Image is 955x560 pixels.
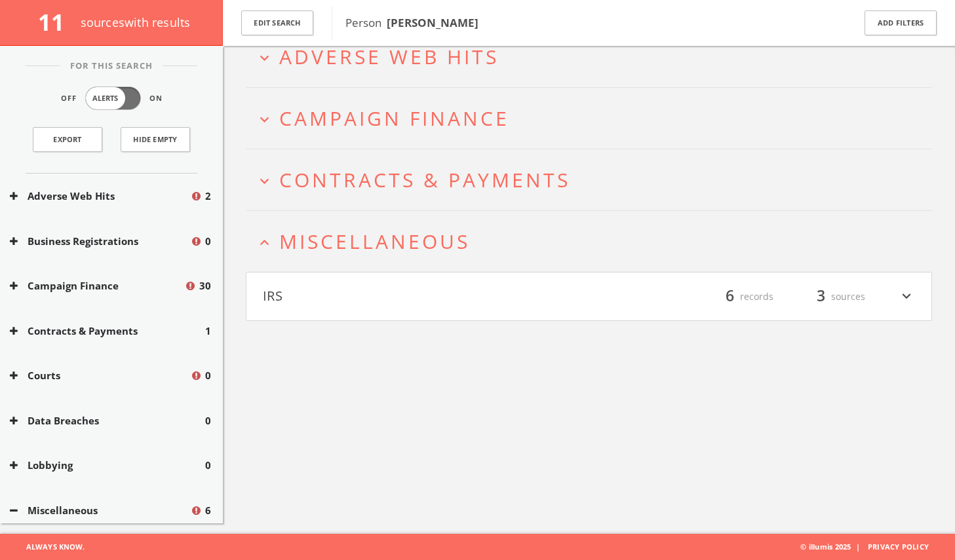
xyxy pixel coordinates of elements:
a: Privacy Policy [868,542,929,551]
span: 3 [811,285,831,308]
span: 30 [199,279,211,294]
span: Off [61,94,77,105]
span: 11 [38,7,75,37]
span: For This Search [60,60,163,73]
span: Always Know. [10,534,85,560]
span: 0 [205,413,211,428]
i: expand_more [256,172,273,190]
span: 1 [205,324,211,339]
button: expand_moreContracts & Payments [256,169,932,191]
button: Campaign Finance [10,279,184,294]
i: expand_more [256,111,273,128]
span: On [149,94,163,105]
button: Courts [10,369,190,384]
span: 0 [205,458,211,474]
button: Miscellaneous [10,503,190,518]
span: Contracts & Payments [279,166,570,193]
div: sources [787,286,865,308]
button: Adverse Web Hits [10,189,190,204]
button: Business Registrations [10,234,190,249]
button: expand_moreAdverse Web Hits [256,46,932,67]
button: Hide Empty [121,127,190,152]
span: Adverse Web Hits [279,43,499,70]
span: | [851,542,865,551]
span: 6 [205,503,211,518]
button: expand_moreCampaign Finance [256,107,932,129]
button: expand_lessMiscellaneous [256,231,932,252]
button: Lobbying [10,458,205,474]
button: IRS [263,286,589,308]
span: source s with results [81,14,191,30]
i: expand_more [898,286,915,308]
span: 0 [205,234,211,249]
button: Edit Search [241,10,313,36]
a: Export [33,127,102,152]
button: Add Filters [865,10,937,36]
button: Data Breaches [10,413,205,428]
b: [PERSON_NAME] [387,15,478,30]
span: Person [345,15,478,30]
i: expand_less [256,234,273,252]
span: Miscellaneous [279,228,470,255]
div: records [695,286,773,308]
span: © illumis 2025 [800,534,945,560]
button: Contracts & Payments [10,324,205,339]
span: 2 [205,189,211,204]
i: expand_more [256,49,273,67]
span: 6 [720,285,740,308]
span: Campaign Finance [279,105,509,132]
span: 0 [205,369,211,384]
